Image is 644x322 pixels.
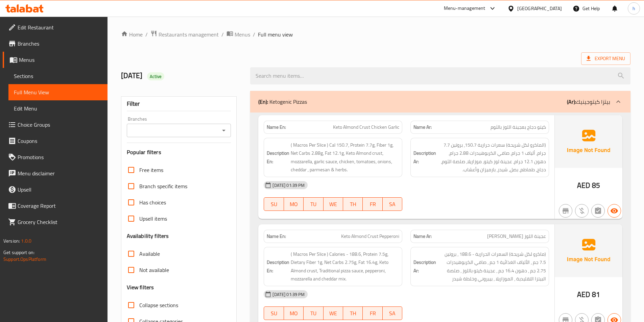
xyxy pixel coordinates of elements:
[346,308,360,318] span: TH
[567,98,610,106] p: بيتزا كيتوجينيك
[587,54,625,63] span: Export Menu
[267,124,286,131] strong: Name En:
[304,197,323,211] button: TU
[18,153,102,161] span: Promotions
[3,133,108,149] a: Coupons
[592,179,600,192] span: 85
[326,308,340,318] span: WE
[333,124,399,131] span: Keto Almond Crust Chicken Garlic
[270,291,307,298] span: [DATE] 01:39 PM
[3,19,108,35] a: Edit Restaurant
[226,30,250,39] a: Menus
[235,30,250,39] span: Menus
[139,215,167,223] span: Upsell items
[121,30,630,39] nav: breadcrumb
[343,306,363,320] button: TH
[147,72,165,80] div: Active
[139,198,166,206] span: Has choices
[253,30,255,39] li: /
[291,250,399,283] span: ( Macros Per Slice ) Calories - 188.6, Protein 7.5g, Dietary Fiber 1g, Net Carbs 2.75g, Fat 16.4g...
[363,306,382,320] button: FR
[284,306,304,320] button: MO
[258,97,268,107] b: (En):
[127,148,231,156] h3: Popular filters
[304,306,323,320] button: TU
[306,199,320,209] span: TU
[591,204,605,218] button: Not has choices
[555,115,622,168] img: Ae5nvW7+0k+MAAAAAElFTkSuQmCC
[18,121,102,129] span: Choice Groups
[250,91,630,113] div: (En): Ketogenic Pizzas(Ar):بيتزا كيتوجينيك
[121,71,242,81] h2: [DATE]
[19,56,102,64] span: Menus
[18,185,102,194] span: Upsell
[267,233,286,240] strong: Name En:
[3,181,108,198] a: Upsell
[270,182,307,189] span: [DATE] 01:39 PM
[575,204,589,218] button: Purchased item
[21,237,31,245] span: 1.0.0
[343,197,363,211] button: TH
[258,98,307,106] p: Ketogenic Pizzas
[383,306,402,320] button: SA
[413,258,436,275] strong: Description Ar:
[3,255,46,264] a: Support.OpsPlatform
[258,30,293,39] span: Full menu view
[267,258,289,275] strong: Description En:
[341,233,399,240] span: Keto Almond Crust Pepperoni
[250,67,630,84] input: search
[633,5,635,12] span: h
[3,165,108,181] a: Menu disclaimer
[139,301,178,309] span: Collapse sections
[3,149,108,165] a: Promotions
[3,35,108,52] a: Branches
[18,40,102,48] span: Branches
[555,224,622,277] img: Ae5nvW7+0k+MAAAAAElFTkSuQmCC
[139,250,160,258] span: Available
[326,199,340,209] span: WE
[3,214,108,230] a: Grocery Checklist
[444,4,485,13] div: Menu-management
[3,117,108,133] a: Choice Groups
[383,197,402,211] button: SA
[487,233,546,240] span: عجينة اللوز [PERSON_NAME]
[18,202,102,210] span: Coverage Report
[413,149,436,166] strong: Description Ar:
[127,232,169,240] h3: Availability filters
[437,250,546,283] span: (ماكرو لكل شريحة) السعرات الحرارية - 188.6 ، بروتين 7.5 جم ، الألياف الغذائية 1 جم ، صافي الكربوه...
[306,308,320,318] span: TU
[159,30,219,39] span: Restaurants management
[607,204,621,218] button: Available
[14,104,102,113] span: Edit Menu
[592,288,600,301] span: 81
[581,52,630,65] span: Export Menu
[3,237,20,245] span: Version:
[3,198,108,214] a: Coverage Report
[8,100,108,117] a: Edit Menu
[150,30,219,39] a: Restaurants management
[413,233,432,240] strong: Name Ar:
[287,199,301,209] span: MO
[264,197,284,211] button: SU
[8,68,108,84] a: Sections
[147,73,165,80] span: Active
[577,179,590,192] span: AED
[291,141,399,174] span: ( Macros Per Slice ) Cal 150.7, Protein 7.7g, Fiber 1g, Net Carbs 2.88g, Fat 12.1g, Keto Almond c...
[221,30,224,39] li: /
[267,308,281,318] span: SU
[264,306,284,320] button: SU
[567,97,576,107] b: (Ar):
[18,23,102,31] span: Edit Restaurant
[8,84,108,100] a: Full Menu View
[491,124,546,131] span: كيتو دجاج بعجينة اللوز بالثوم
[385,199,400,209] span: SA
[14,72,102,80] span: Sections
[267,149,289,166] strong: Description En:
[3,52,108,68] a: Menus
[365,199,380,209] span: FR
[365,308,380,318] span: FR
[18,218,102,226] span: Grocery Checklist
[413,124,432,131] strong: Name Ar:
[324,306,343,320] button: WE
[517,5,562,12] div: [GEOGRAPHIC_DATA]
